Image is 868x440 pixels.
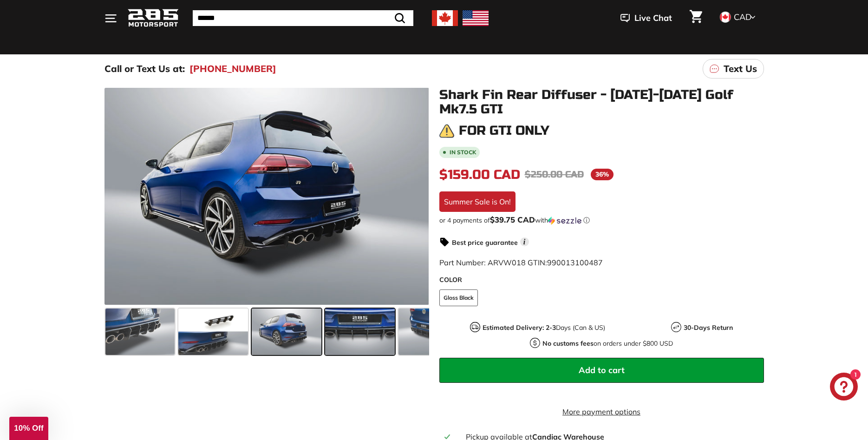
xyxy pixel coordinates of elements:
[189,62,276,76] a: [PHONE_NUMBER]
[439,216,764,225] div: or 4 payments of$39.75 CADwithSezzle Click to learn more about Sezzle
[547,258,603,267] span: 990013100487
[439,191,516,212] div: Summer Sale is On!
[439,216,764,225] div: or 4 payments of with
[542,339,594,348] strong: No customs fees
[490,215,535,224] span: $39.75 CAD
[827,373,861,403] inbox-online-store-chat: Shopify online store chat
[439,124,454,138] img: warning.png
[724,62,757,76] p: Text Us
[439,88,764,117] h1: Shark Fin Rear Diffuser - [DATE]-[DATE] Golf Mk7.5 GTI
[450,150,476,155] b: In stock
[439,275,764,285] label: COLOR
[104,62,185,76] p: Call or Text Us at:
[579,365,625,375] span: Add to cart
[520,237,529,246] span: i
[734,12,751,22] span: CAD
[14,424,43,433] span: 10% Off
[439,358,764,383] button: Add to cart
[452,238,518,247] strong: Best price guarantee
[459,124,549,138] h3: For GTI only
[193,10,413,26] input: Search
[439,258,603,267] span: Part Number: ARVW018 GTIN:
[439,167,520,183] span: $159.00 CAD
[634,12,672,24] span: Live Chat
[608,7,684,30] button: Live Chat
[591,169,613,180] span: 36%
[128,7,179,29] img: Logo_285_Motorsport_areodynamics_components
[439,406,764,417] a: More payment options
[483,323,556,332] strong: Estimated Delivery: 2-3
[548,217,581,225] img: Sezzle
[542,339,673,348] p: on orders under $800 USD
[483,323,605,333] p: Days (Can & US)
[525,169,584,180] span: $250.00 CAD
[684,323,733,332] strong: 30-Days Return
[684,2,708,34] a: Cart
[703,59,764,79] a: Text Us
[9,417,48,440] div: 10% Off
